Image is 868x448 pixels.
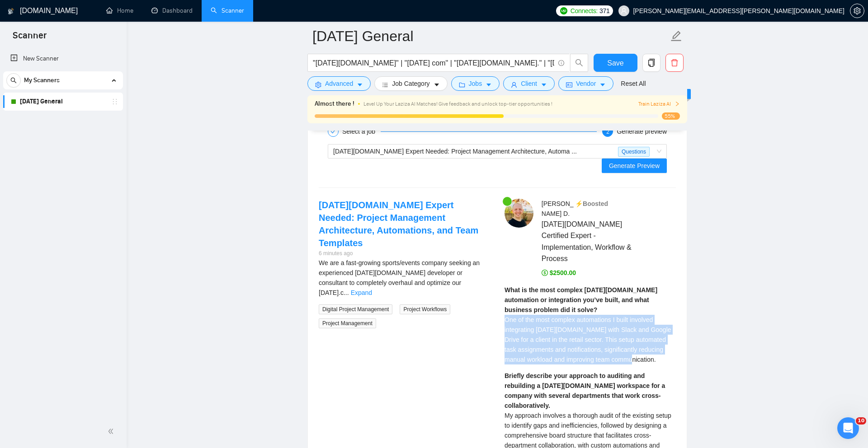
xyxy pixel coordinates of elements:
[505,316,671,363] span: One of the most complex automations I built involved integrating [DATE][DOMAIN_NAME] with Slack a...
[319,200,478,248] a: [DATE][DOMAIN_NAME] Expert Needed: Project Management Architecture, Automations, and Team Templates
[560,7,567,14] img: upwork-logo.png
[505,199,533,228] img: c1VeCu1PB6mysy3-ek1j9HS8jh5jaIU6687WVpZxhAcjA3Vfio2v_-vh3G3A49Nho2
[374,76,447,91] button: barsJob Categorycaret-down
[511,81,517,88] span: user
[571,59,588,67] span: search
[599,6,609,16] span: 371
[850,7,864,14] a: setting
[621,79,646,89] a: Reset All
[618,147,650,157] span: Questions
[344,289,349,296] span: ...
[541,81,547,88] span: caret-down
[307,76,371,91] button: settingAdvancedcaret-down
[570,54,588,72] button: search
[617,126,667,137] div: Generate preview
[606,129,609,135] span: 2
[357,81,363,88] span: caret-down
[638,100,680,108] button: Train Laziza AI
[621,8,627,14] span: user
[451,76,500,91] button: folderJobscaret-down
[20,93,106,111] a: [DATE] General
[558,60,564,66] span: info-circle
[521,79,537,89] span: Client
[670,30,682,42] span: edit
[319,318,376,328] span: Project Management
[662,112,680,120] span: 55%
[108,427,117,436] span: double-left
[558,76,613,91] button: idcardVendorcaret-down
[325,79,353,89] span: Advanced
[459,81,465,88] span: folder
[575,200,608,207] span: ⚡️Boosted
[607,57,623,69] span: Save
[503,76,555,91] button: userClientcaret-down
[330,129,336,134] span: check
[505,372,665,409] strong: Briefly describe your approach to auditing and rebuilding a [DATE][DOMAIN_NAME] workspace for a c...
[319,304,392,314] span: Digital Project Management
[850,7,864,14] span: setting
[666,59,683,67] span: delete
[3,50,123,68] li: New Scanner
[315,99,354,109] span: Almost there !
[319,259,480,296] span: We are a fast-growing sports/events company seeking an experienced [DATE][DOMAIN_NAME] developer ...
[643,59,660,67] span: copy
[434,81,440,88] span: caret-down
[665,54,684,72] button: delete
[856,417,866,425] span: 10
[5,29,54,48] span: Scanner
[342,126,381,137] div: Select a job
[8,4,14,19] img: logo
[313,57,554,69] input: Search Freelance Jobs...
[505,286,657,313] strong: What is the most complex [DATE][DOMAIN_NAME] automation or integration you’ve built, and what bus...
[837,417,859,439] iframe: Intercom live chat
[363,101,552,107] span: Level Up Your Laziza AI Matches! Give feedback and unlock top-tier opportunities !
[211,7,244,14] a: searchScanner
[675,101,680,107] span: right
[351,289,372,296] a: Expand
[319,258,490,298] div: We are a fast-growing sports/events company seeking an experienced Monday.com developer or consul...
[542,219,649,264] span: [DATE][DOMAIN_NAME] Certified Expert - Implementation, Workflow & Process
[469,79,482,89] span: Jobs
[609,161,660,171] span: Generate Preview
[3,71,123,111] li: My Scanners
[602,159,667,173] button: Generate Preview
[7,77,20,84] span: search
[24,71,60,89] span: My Scanners
[576,79,596,89] span: Vendor
[571,6,598,16] span: Connects:
[850,4,864,18] button: setting
[392,79,429,89] span: Job Category
[382,81,388,88] span: bars
[312,25,669,47] input: Scanner name...
[594,54,637,72] button: Save
[400,304,450,314] span: Project Workflows
[642,54,660,72] button: copy
[566,81,572,88] span: idcard
[319,249,490,258] div: 6 minutes ago
[106,7,133,14] a: homeHome
[599,81,606,88] span: caret-down
[10,50,116,68] a: New Scanner
[486,81,492,88] span: caret-down
[542,270,548,276] span: dollar
[542,269,576,276] span: $2500.00
[333,148,577,155] span: [DATE][DOMAIN_NAME] Expert Needed: Project Management Architecture, Automa ...
[315,81,321,88] span: setting
[151,7,193,14] a: dashboardDashboard
[542,200,574,217] span: [PERSON_NAME] D .
[111,98,118,105] span: holder
[6,73,21,88] button: search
